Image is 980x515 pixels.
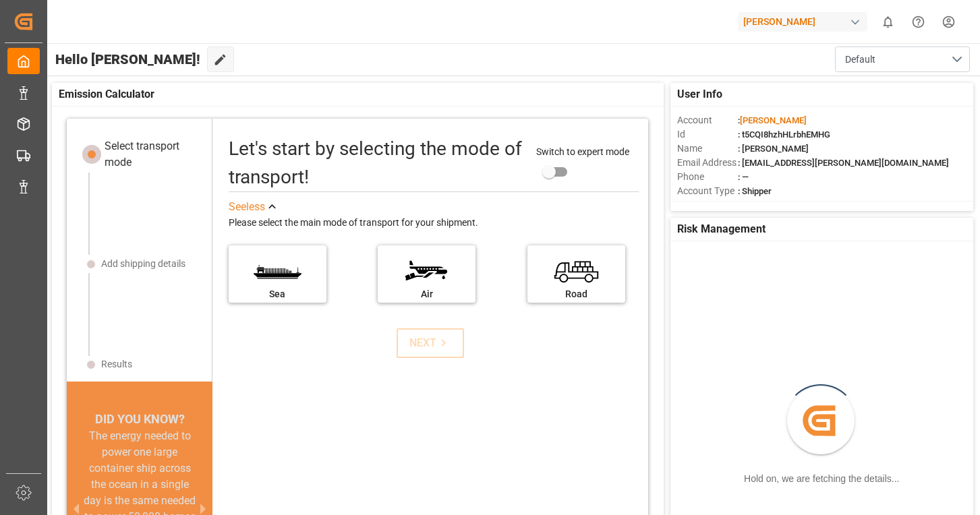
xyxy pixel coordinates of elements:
span: : [EMAIL_ADDRESS][PERSON_NAME][DOMAIN_NAME] [738,158,949,168]
span: Emission Calculator [59,86,154,102]
span: Switch to expert mode [536,146,629,157]
div: Sea [235,287,320,301]
button: NEXT [397,328,464,358]
button: [PERSON_NAME] [738,9,873,34]
div: DID YOU KNOW? [67,410,212,428]
span: : t5CQI8hzhHLrbhEMHG [738,129,830,140]
span: : — [738,172,749,182]
div: [PERSON_NAME] [738,12,867,32]
span: Account [677,113,738,127]
div: NEXT [409,335,451,351]
div: Select transport mode [105,138,202,171]
div: Air [384,287,469,301]
span: Risk Management [677,221,766,237]
span: Account Type [677,184,738,198]
button: show 0 new notifications [873,7,903,37]
div: Let's start by selecting the mode of transport! [229,135,523,191]
span: [PERSON_NAME] [740,115,807,125]
span: User Info [677,86,722,102]
span: Hello [PERSON_NAME]! [55,47,200,72]
div: Please select the main mode of transport for your shipment. [229,215,639,231]
span: Name [677,142,738,156]
button: Help Center [903,7,933,37]
div: Add shipping details [101,257,185,271]
span: Email Address [677,156,738,170]
span: : [PERSON_NAME] [738,144,809,154]
span: Default [845,53,875,67]
span: : [738,115,807,125]
div: See less [229,199,265,215]
button: open menu [835,47,970,72]
span: Id [677,127,738,142]
div: Results [101,357,132,371]
span: Phone [677,170,738,184]
div: Road [534,287,618,301]
div: Hold on, we are fetching the details... [744,472,899,486]
span: : Shipper [738,186,772,196]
